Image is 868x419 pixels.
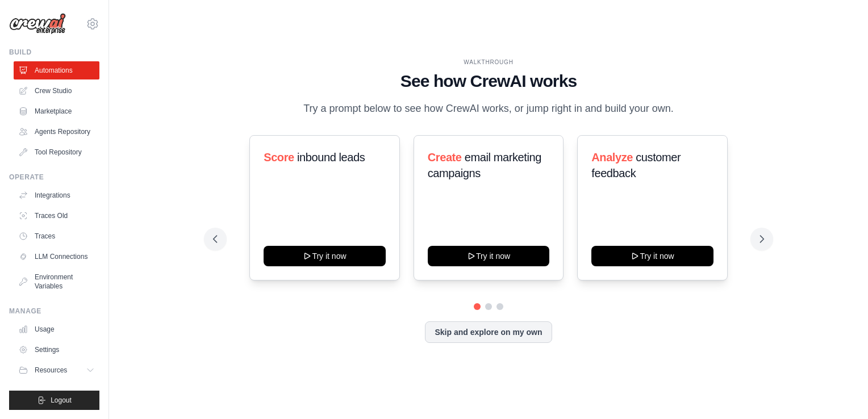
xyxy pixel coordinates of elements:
a: Marketplace [14,102,99,120]
span: Analyze [591,151,633,164]
span: Score [264,151,294,164]
span: Create [428,151,462,164]
button: Resources [14,361,99,379]
a: Usage [14,320,99,338]
h1: See how CrewAI works [213,71,764,91]
div: Build [9,48,99,57]
span: customer feedback [591,151,681,179]
span: Resources [35,366,67,375]
a: Settings [14,341,99,359]
button: Try it now [264,246,386,266]
a: LLM Connections [14,248,99,266]
div: Manage [9,307,99,316]
a: Crew Studio [14,82,99,100]
a: Automations [14,61,99,79]
a: Environment Variables [14,268,99,295]
a: Tool Repository [14,143,99,161]
div: WALKTHROUGH [213,58,764,66]
button: Try it now [591,246,713,266]
a: Traces Old [14,207,99,225]
span: email marketing campaigns [428,151,541,179]
span: inbound leads [297,151,365,164]
a: Agents Repository [14,123,99,141]
img: Logo [9,13,66,35]
button: Try it now [428,246,550,266]
div: Operate [9,173,99,182]
a: Integrations [14,186,99,204]
a: Traces [14,227,99,245]
p: Try a prompt below to see how CrewAI works, or jump right in and build your own. [298,100,679,117]
button: Skip and explore on my own [425,321,552,343]
button: Logout [9,391,99,410]
span: Logout [51,396,72,405]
